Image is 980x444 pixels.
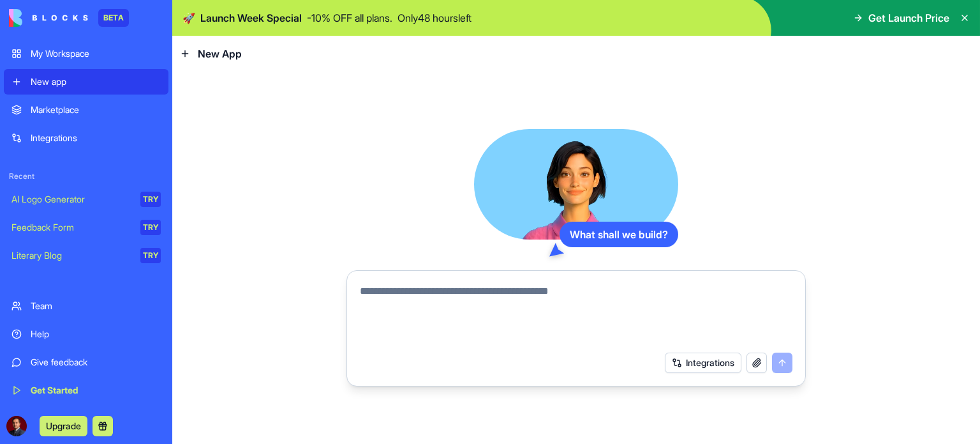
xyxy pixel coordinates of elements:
[140,220,161,235] div: TRY
[31,103,161,116] div: Marketplace
[31,132,161,144] div: Integrations
[140,192,161,207] div: TRY
[4,293,168,319] a: Team
[40,416,87,436] button: Upgrade
[4,349,168,375] a: Give feedback
[31,300,161,312] div: Team
[665,353,741,373] button: Integrations
[98,9,129,27] div: BETA
[200,10,302,26] span: Launch Week Special
[4,187,168,212] a: AI Logo GeneratorTRY
[560,222,678,247] div: What shall we build?
[182,10,195,26] span: 🚀
[31,75,161,88] div: New app
[4,125,168,151] a: Integrations
[31,356,161,369] div: Give feedback
[397,10,471,26] p: Only 48 hours left
[40,419,87,432] a: Upgrade
[11,193,131,206] div: AI Logo Generator
[9,9,88,27] img: logo
[4,171,168,181] span: Recent
[4,243,168,268] a: Literary BlogTRY
[198,46,242,61] span: New App
[4,41,168,66] a: My Workspace
[4,321,168,347] a: Help
[9,9,129,27] a: BETA
[31,47,161,60] div: My Workspace
[4,97,168,123] a: Marketplace
[11,221,131,234] div: Feedback Form
[307,10,392,26] p: - 10 % OFF all plans.
[4,215,168,240] a: Feedback FormTRY
[140,248,161,263] div: TRY
[4,69,168,95] a: New app
[4,378,168,403] a: Get Started
[31,384,161,397] div: Get Started
[868,10,949,26] span: Get Launch Price
[31,328,161,341] div: Help
[11,249,131,262] div: Literary Blog
[6,416,27,436] img: ACg8ocINoYdK_ibi3jZ1gUT0sorXmioPehULF50kp9gMghmlY-mlB32B=s96-c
